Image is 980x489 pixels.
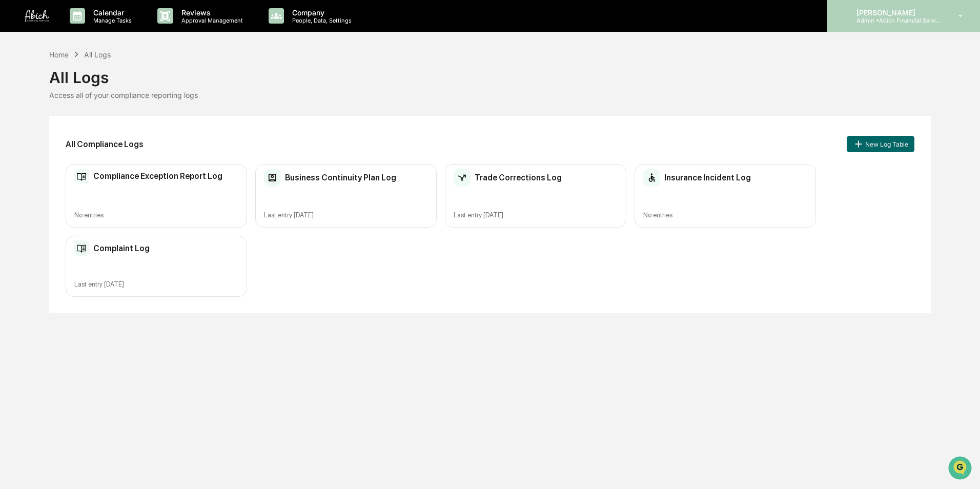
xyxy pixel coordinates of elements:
[285,173,396,182] h2: Business Continuity Plan Log
[264,211,428,219] div: Last entry [DATE]
[49,91,931,99] div: Access all of your compliance reporting logs
[70,125,131,144] a: 🗄️Attestations
[85,129,127,139] span: Attestations
[664,173,751,182] h2: Insurance Incident Log
[93,243,150,253] h2: Complaint Log
[10,22,187,38] p: How can we help?
[643,211,807,219] div: No entries
[10,78,29,97] img: 1746055101610-c473b297-6a78-478c-a979-82029cc54cd1
[21,149,65,159] span: Data Lookup
[10,150,18,158] div: 🔎
[66,139,144,149] h2: All Compliance Logs
[475,173,562,182] h2: Trade Corrections Log
[74,130,83,138] div: 🗄️
[72,173,124,181] a: Powered byPylon
[10,130,18,138] div: 🖐️
[49,60,931,87] div: All Logs
[84,50,111,59] div: All Logs
[74,169,90,184] img: Compliance Log Table Icon
[85,8,137,17] p: Calendar
[93,171,222,181] h2: Compliance Exception Report Log
[454,211,618,219] div: Last entry [DATE]
[6,125,70,144] a: 🖐️Preclearance
[848,17,944,24] p: Admin • Abich Financial Services
[25,10,49,22] img: logo
[85,17,137,24] p: Manage Tasks
[848,8,944,17] p: [PERSON_NAME]
[102,174,124,181] span: Pylon
[173,8,248,17] p: Reviews
[284,17,357,24] p: People, Data, Settings
[284,8,357,17] p: Company
[49,50,69,59] div: Home
[35,89,130,97] div: We're available if you need us!
[74,280,238,288] div: Last entry [DATE]
[174,81,187,94] button: Start new chat
[947,455,975,483] iframe: Open customer support
[173,17,248,24] p: Approval Management
[35,78,168,89] div: Start new chat
[74,211,238,219] div: No entries
[847,136,914,152] button: New Log Table
[74,240,90,256] img: Compliance Log Table Icon
[21,129,66,139] span: Preclearance
[6,145,69,163] a: 🔎Data Lookup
